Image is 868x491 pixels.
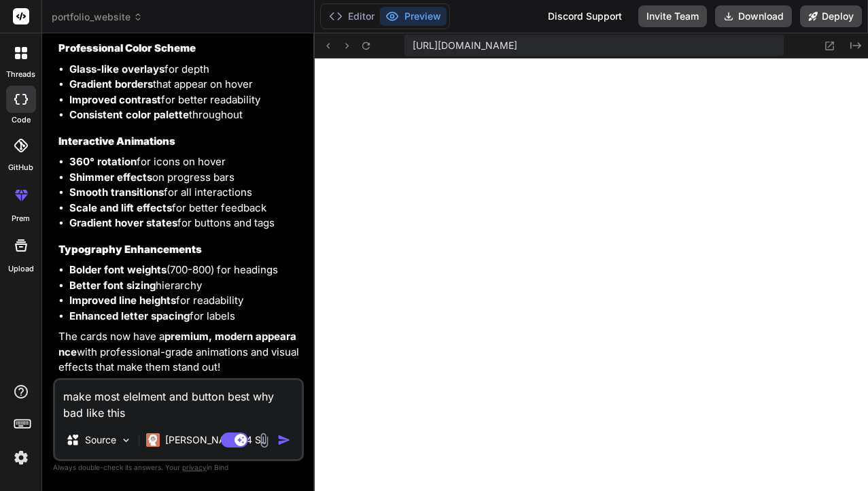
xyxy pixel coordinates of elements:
[69,294,176,307] strong: Improved line heights
[12,213,30,224] label: prem
[182,463,207,471] span: privacy
[12,114,31,126] label: code
[69,186,164,199] strong: Smooth transitions
[58,243,202,256] strong: Typography Enhancements
[69,263,301,278] li: (700-800) for headings
[8,162,33,173] label: GitHub
[58,135,175,148] strong: Interactive Animations
[69,201,172,214] strong: Scale and lift effects
[380,7,447,26] button: Preview
[715,5,792,27] button: Download
[58,329,301,375] p: The cards now have a with professional-grade animations and visual effects that make them stand out!
[277,433,291,447] img: icon
[69,78,153,90] strong: Gradient borders
[638,5,707,27] button: Invite Team
[324,7,380,26] button: Editor
[69,63,164,75] strong: Glass-like overlays
[315,58,868,491] iframe: Preview
[146,433,160,447] img: Claude 4 Sonnet
[8,263,34,275] label: Upload
[800,5,862,27] button: Deploy
[69,216,301,231] li: for buttons and tags
[52,10,143,24] span: portfolio_website
[69,263,167,276] strong: Bolder font weights
[58,41,196,54] strong: Professional Color Scheme
[69,309,190,322] strong: Enhanced letter spacing
[120,435,132,446] img: Pick Models
[53,461,304,474] p: Always double-check its answers. Your in Bind
[6,69,35,80] label: threads
[69,309,301,324] li: for labels
[58,330,296,358] strong: premium, modern appearance
[10,446,33,469] img: settings
[69,293,301,309] li: for readability
[69,216,177,229] strong: Gradient hover states
[540,5,630,27] div: Discord Support
[69,171,152,184] strong: Shimmer effects
[69,92,301,108] li: for better readability
[69,185,301,201] li: for all interactions
[69,108,189,121] strong: Consistent color palette
[69,201,301,216] li: for better feedback
[69,154,301,170] li: for icons on hover
[165,433,266,447] p: [PERSON_NAME] 4 S..
[256,433,272,448] img: attachment
[69,278,301,294] li: hierarchy
[69,93,161,106] strong: Improved contrast
[69,62,301,78] li: for depth
[85,433,116,447] p: Source
[69,77,301,92] li: that appear on hover
[55,380,302,421] textarea: make most elelment and button best why bad like this
[69,279,156,292] strong: Better font sizing
[69,107,301,123] li: throughout
[69,170,301,186] li: on progress bars
[413,39,517,52] span: [URL][DOMAIN_NAME]
[69,155,137,168] strong: 360° rotation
